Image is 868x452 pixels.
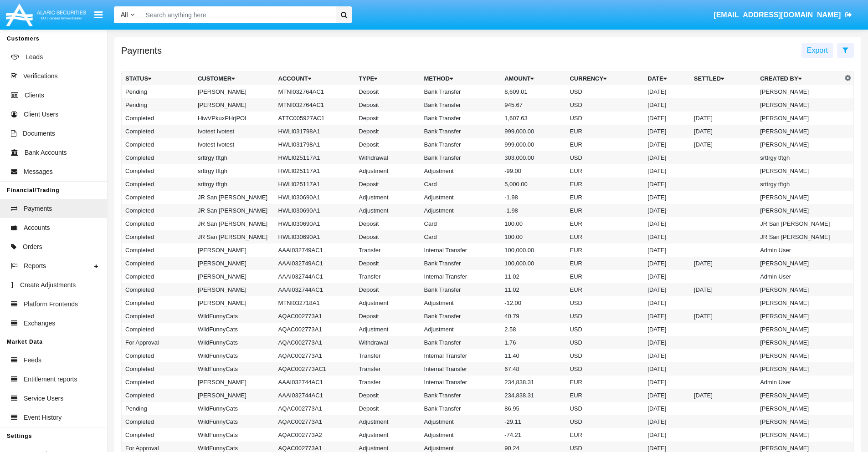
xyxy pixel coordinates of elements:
td: EUR [566,125,644,138]
td: EUR [566,230,644,244]
td: HWLI025117A1 [275,178,355,191]
td: EUR [566,178,644,191]
span: [EMAIL_ADDRESS][DOMAIN_NAME] [714,11,841,19]
td: Bank Transfer [421,310,501,323]
td: Completed [122,244,194,257]
td: Internal Transfer [421,362,501,376]
td: AAAI032744AC1 [275,389,355,402]
td: Bank Transfer [421,98,501,112]
th: Created By [756,72,842,86]
td: [DATE] [644,112,690,125]
td: Adjustment [355,415,420,428]
td: [DATE] [644,376,690,389]
td: MTNI032764AC1 [275,98,355,112]
td: EUR [566,138,644,151]
td: [DATE] [644,362,690,376]
td: AQAC002773A1 [275,310,355,323]
td: [PERSON_NAME] [756,310,842,323]
td: [PERSON_NAME] [194,244,275,257]
td: [PERSON_NAME] [756,112,842,125]
td: [PERSON_NAME] [756,296,842,310]
td: Deposit [355,217,420,230]
td: WildFunnyCats [194,415,275,428]
td: USD [566,415,644,428]
td: srttrgy tftgh [756,178,842,191]
td: Withdrawal [355,336,420,349]
span: Create Adjustments [20,280,76,290]
td: Deposit [355,98,420,112]
td: MTNI032718A1 [275,296,355,310]
td: [DATE] [644,402,690,415]
td: 40.79 [501,310,566,323]
td: Deposit [355,85,420,98]
td: AAAI032744AC1 [275,376,355,389]
td: [DATE] [644,283,690,296]
td: Completed [122,376,194,389]
td: Completed [122,296,194,310]
th: Amount [501,72,566,86]
span: Messages [24,167,53,177]
td: Adjustment [355,323,420,336]
td: Pending [122,402,194,415]
td: [PERSON_NAME] [756,283,842,296]
img: Logo image [5,1,87,28]
td: JR San [PERSON_NAME] [194,230,275,244]
a: [EMAIL_ADDRESS][DOMAIN_NAME] [709,2,857,28]
td: Completed [122,283,194,296]
td: [DATE] [644,164,690,178]
td: WildFunnyCats [194,336,275,349]
td: Completed [122,270,194,283]
td: Bank Transfer [421,283,501,296]
td: Adjustment [355,204,420,217]
td: Bank Transfer [421,138,501,151]
span: Reports [24,261,46,271]
td: Internal Transfer [421,376,501,389]
td: 86.95 [501,402,566,415]
td: Completed [122,349,194,362]
span: Event History [24,413,62,422]
td: USD [566,98,644,112]
td: Completed [122,428,194,442]
th: Currency [566,72,644,86]
td: Adjustment [421,415,501,428]
td: AAAI032749AC1 [275,257,355,270]
td: [PERSON_NAME] [194,296,275,310]
td: [PERSON_NAME] [756,415,842,428]
td: Deposit [355,283,420,296]
td: HWLI031798A1 [275,125,355,138]
td: WildFunnyCats [194,323,275,336]
td: [DATE] [644,191,690,204]
td: Withdrawal [355,151,420,164]
td: Transfer [355,349,420,362]
td: [PERSON_NAME] [756,138,842,151]
td: [DATE] [644,415,690,428]
td: [PERSON_NAME] [756,336,842,349]
td: EUR [566,428,644,442]
td: Completed [122,112,194,125]
td: -1.98 [501,191,566,204]
td: [DATE] [644,349,690,362]
td: WildFunnyCats [194,362,275,376]
td: EUR [566,244,644,257]
th: Date [644,72,690,86]
td: HWLI025117A1 [275,151,355,164]
td: Deposit [355,125,420,138]
td: [PERSON_NAME] [756,85,842,98]
td: 11.02 [501,283,566,296]
span: Feeds [24,356,41,365]
td: JR San [PERSON_NAME] [756,230,842,244]
td: srttrgy tftgh [194,164,275,178]
td: Bank Transfer [421,389,501,402]
td: [DATE] [644,98,690,112]
td: [DATE] [690,257,756,270]
td: [PERSON_NAME] [756,191,842,204]
th: Method [421,72,501,86]
td: Pending [122,85,194,98]
td: AQAC002773A1 [275,415,355,428]
td: [DATE] [644,257,690,270]
td: [DATE] [644,323,690,336]
td: USD [566,336,644,349]
td: Completed [122,191,194,204]
td: [PERSON_NAME] [756,204,842,217]
td: [DATE] [644,125,690,138]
